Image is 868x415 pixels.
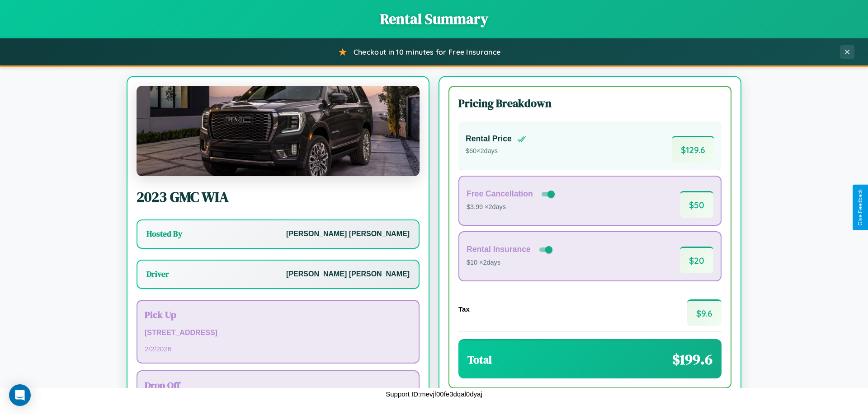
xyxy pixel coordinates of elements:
h3: Pick Up [145,308,411,321]
h4: Rental Insurance [467,245,531,254]
h1: Rental Summary [9,9,859,29]
span: Checkout in 10 minutes for Free Insurance [354,47,500,56]
img: GMC WIA [137,86,420,176]
h3: Pricing Breakdown [458,96,722,111]
p: Support ID: mevjf00fe3dqal0dyaj [386,388,482,400]
p: $ 60 × 2 days [466,145,526,157]
p: 2 / 2 / 2026 [145,343,411,355]
h4: Tax [458,305,470,313]
p: $10 × 2 days [467,257,554,269]
p: [PERSON_NAME] [PERSON_NAME] [286,228,410,241]
p: $3.99 × 2 days [467,201,557,213]
h4: Free Cancellation [467,189,533,199]
span: $ 199.6 [672,350,712,369]
h3: Driver [146,269,169,280]
span: $ 129.6 [672,136,714,163]
h3: Total [467,352,492,367]
h2: 2023 GMC WIA [137,187,420,207]
h4: Rental Price [466,134,512,144]
span: $ 50 [680,191,713,218]
p: [PERSON_NAME] [PERSON_NAME] [286,268,410,281]
h3: Hosted By [146,228,182,239]
span: $ 9.6 [687,299,722,326]
p: [STREET_ADDRESS] [145,326,411,340]
div: Open Intercom Messenger [9,384,31,406]
div: Give Feedback [857,189,863,226]
h3: Drop Off [145,378,411,392]
span: $ 20 [680,247,713,273]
